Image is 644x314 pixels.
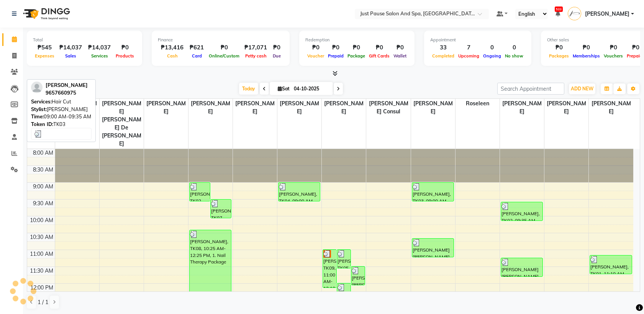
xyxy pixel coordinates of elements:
[20,3,72,25] img: logo
[33,53,56,59] span: Expenses
[31,183,55,191] div: 9:00 AM
[63,53,78,59] span: Sales
[322,99,366,116] span: [PERSON_NAME]
[188,99,233,116] span: [PERSON_NAME]
[89,53,110,59] span: Services
[207,53,241,59] span: Online/Custom
[430,53,456,59] span: Completed
[367,53,392,59] span: Gift Cards
[568,7,581,20] img: Josie Marie Cabutaje
[392,53,408,59] span: Wallet
[500,99,544,116] span: [PERSON_NAME]
[412,239,454,257] div: [PERSON_NAME] [PERSON_NAME] ELLORIG, TK06, 10:40 AM-11:15 AM, Rebond With [PERSON_NAME]
[503,53,525,59] span: No show
[31,121,53,127] span: Token ID:
[271,53,283,59] span: Due
[481,43,503,52] div: 0
[337,283,351,302] div: [PERSON_NAME], TK13, 12:00 PM-12:35 PM, Hair Cut
[100,99,144,149] span: [PERSON_NAME] [PERSON_NAME] De [PERSON_NAME]
[233,99,277,116] span: [PERSON_NAME]
[190,230,231,296] div: [PERSON_NAME], TK08, 10:25 AM-12:25 PM, 1. Nail Therapy Package
[190,183,210,201] div: [PERSON_NAME], TK02, 09:00 AM-09:35 AM, Manicure Gel
[190,53,204,59] span: Card
[430,43,456,52] div: 33
[28,250,55,258] div: 11:00 AM
[547,43,571,52] div: ₱0
[31,149,55,157] div: 8:00 AM
[456,99,500,108] span: Roseleen
[481,53,503,59] span: Ongoing
[31,106,92,113] div: [PERSON_NAME]
[392,43,408,52] div: ₱0
[28,216,55,224] div: 10:00 AM
[31,121,92,128] div: TK03
[571,86,593,92] span: ADD NEW
[85,43,114,52] div: ₱14,037
[351,267,365,285] div: [PERSON_NAME] [PERSON_NAME], TK12, 11:30 AM-12:05 PM, Hair Cut
[46,82,88,88] span: [PERSON_NAME]
[602,53,625,59] span: Vouchers
[323,250,336,288] div: [PERSON_NAME], TK09, 11:00 AM-12:10 PM, Hair Cut,Hair Cut (₱149)
[501,202,542,221] div: [PERSON_NAME], TK02, 09:35 AM-10:10 AM, Full Body Massage 1 Hr
[497,83,564,95] input: Search Appointment
[28,233,55,241] div: 10:30 AM
[430,37,525,43] div: Appointment
[412,183,454,201] div: [PERSON_NAME], TK03, 09:00 AM-09:35 AM, Hair Cut
[207,43,241,52] div: ₱0
[270,43,283,52] div: ₱0
[276,86,292,92] span: Sat
[211,200,231,218] div: [PERSON_NAME], TK07, 09:30 AM-10:05 AM, Manicure
[165,53,180,59] span: Cash
[114,43,136,52] div: ₱0
[33,37,136,43] div: Total
[337,250,351,268] div: [PERSON_NAME], TK05, 11:00 AM-11:35 AM, Manicure
[46,89,88,97] div: 9657660975
[29,284,55,292] div: 12:00 PM
[589,99,633,116] span: [PERSON_NAME]
[239,83,258,95] span: Today
[547,53,571,59] span: Packages
[456,53,481,59] span: Upcoming
[602,43,625,52] div: ₱0
[346,53,367,59] span: Package
[544,99,588,116] span: [PERSON_NAME]
[31,166,55,174] div: 8:30 AM
[243,53,269,59] span: Petty cash
[31,113,44,119] span: Time:
[31,113,92,121] div: 09:00 AM-09:35 AM
[411,99,455,116] span: [PERSON_NAME]
[326,43,346,52] div: ₱0
[31,200,55,208] div: 9:30 AM
[571,43,602,52] div: ₱0
[555,7,563,12] span: 533
[38,298,48,306] span: 1 / 1
[367,43,392,52] div: ₱0
[590,255,632,274] div: [PERSON_NAME], TK01, 11:10 AM-11:45 AM, Nail Extensions Softgel (Gel Polish)
[158,43,187,52] div: ₱13,416
[158,37,283,43] div: Finance
[503,43,525,52] div: 0
[144,99,188,116] span: [PERSON_NAME]
[241,43,270,52] div: ₱17,071
[569,83,595,94] button: ADD NEW
[292,83,330,95] input: 2025-10-04
[346,43,367,52] div: ₱0
[305,43,326,52] div: ₱0
[28,267,55,275] div: 11:30 AM
[279,183,320,201] div: [PERSON_NAME], TK04, 09:00 AM-09:35 AM, Footspa With Pedicure
[31,106,47,112] span: Stylist:
[326,53,346,59] span: Prepaid
[456,43,481,52] div: 7
[52,98,71,105] span: Hair Cut
[305,37,408,43] div: Redemption
[571,53,602,59] span: Memberships
[114,53,136,59] span: Products
[31,82,43,93] img: profile
[556,10,560,17] a: 533
[501,258,542,276] div: [PERSON_NAME] [PERSON_NAME] ELLORIG, TK06, 11:15 AM-11:50 AM, Pedicure
[56,43,85,52] div: ₱14,037
[305,53,326,59] span: Voucher
[33,43,56,52] div: ₱545
[187,43,207,52] div: ₱621
[277,99,321,116] span: [PERSON_NAME]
